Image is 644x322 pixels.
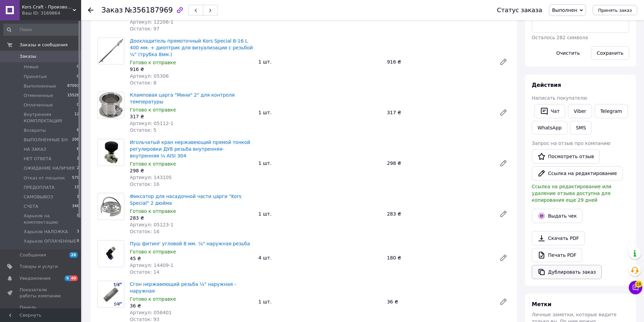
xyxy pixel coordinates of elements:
span: 1 [77,156,79,162]
span: 15528 [67,93,79,99]
button: Выдать чек [532,209,582,223]
button: Ссылка на редактирование [532,166,623,180]
a: Скачать PDF [532,231,585,245]
span: Готово к отправке [130,107,176,113]
span: Новые [24,64,39,70]
div: 283 ₴ [130,215,253,221]
span: Артикул: 05123-1 [130,222,173,227]
span: Артикул: 12206-1 [130,19,173,25]
span: Остаток: 93 [130,317,160,322]
a: Кламповая царга "Мини" 2" для контроля температуры [130,92,235,104]
span: Готово к отправке [130,60,176,65]
a: Редактировать [497,106,510,119]
button: Чат [534,104,565,118]
div: 45 ₴ [130,255,253,262]
div: 180 ₴ [384,253,494,263]
button: SMS [570,121,592,134]
span: Харьков на комплектацию [24,213,77,225]
div: 317 ₴ [130,113,253,120]
span: ВЫПОЛНЕННЫЕ БН [24,137,68,143]
a: Редактировать [497,251,510,265]
span: 2 [77,165,79,171]
span: ПРЕДОПЛАТА [24,184,55,191]
span: 28 [69,252,78,258]
span: 12 [74,112,79,124]
div: 1 шт. [256,108,384,117]
span: 0 [77,64,79,70]
span: Заказы и сообщения [20,42,68,48]
span: Артикул: 056401 [130,310,172,315]
span: 6 [77,127,79,133]
span: Принятые [24,74,47,80]
span: Написать покупателю [532,95,587,101]
span: Готово к отправке [130,249,176,254]
div: 317 ₴ [384,108,494,117]
span: НА ЗАКАЗ [24,146,46,152]
a: Фиксатор для насадочной части царги "Kors Special" 2 дюйма [130,194,241,206]
span: 40 [70,275,78,281]
span: Остаток: 97 [130,26,160,31]
span: Показатели работы компании [20,287,63,299]
button: Дублировать заказ [532,265,602,279]
span: Ссылка на редактирование или удаление отзыва доступна для копирования еще 29 дней [532,184,611,203]
div: 298 ₴ [384,158,494,168]
a: Viber [568,104,592,118]
div: 298 ₴ [130,167,253,174]
span: Артикул: 14409-1 [130,263,173,268]
span: Харьков НАЛОЖКА [24,229,68,235]
a: Посмотреть отзыв [532,149,600,164]
div: Статус заказа [497,7,542,14]
a: Редактировать [497,156,510,170]
div: 1 шт. [256,297,384,306]
span: Принять заказ [598,8,632,13]
span: 1 [77,194,79,200]
span: Заказы [20,53,36,59]
a: WhatsApp [532,121,567,134]
span: 3 [77,229,79,235]
span: Заказ [101,6,123,14]
span: Действия [532,82,561,88]
span: ОЖИДАНИЕ НАЛИЧИЯ [24,165,75,171]
div: Вернуться назад [88,7,93,14]
span: НЕТ ОТВЕТА [24,156,51,162]
div: 36 ₴ [130,302,253,309]
span: Артикул: 143105 [130,175,172,180]
a: Доохладитель прямоточный Kors Special 8-16 L 400 мм. + диоптрик для визуализации с резьбой ¼" (тр... [130,38,253,57]
span: Остаток: 5 [130,127,157,133]
span: Харьков ОПЛАЧЕННЫЕ [24,238,76,244]
button: Очистить [551,46,586,60]
span: 18 [635,281,642,288]
input: Поиск [3,24,80,36]
span: САМОВЫВОЗ [24,194,53,200]
span: Остаток: 8 [130,80,157,85]
span: Оплаченные [24,102,53,108]
a: Редактировать [497,207,510,221]
span: 9 [77,213,79,225]
div: 283 ₴ [384,209,494,219]
div: 1 шт. [256,158,384,168]
span: Готово к отправке [130,296,176,302]
a: Telegram [595,104,628,118]
span: Товары и услуги [20,264,58,270]
span: 0 [77,102,79,108]
a: Печать PDF [532,248,582,262]
a: Игольчатый кран нержавеющий прямой тонкой регулировки ДУ8 резьба внутренняя-внутренняя ¼ AISI 304 [130,140,250,158]
span: Артикул: 05112-1 [130,121,173,126]
div: 1 шт. [256,57,384,67]
a: Сгон нержавеющий резьба ¼" наружная - наружная [130,281,236,294]
div: 916 ₴ [384,57,494,67]
span: Внутренняя КОМПЛЕКТАЦИЯ [24,112,74,124]
span: Возвраты [24,127,46,133]
a: Редактировать [497,55,510,69]
span: Остаток: 14 [130,269,160,275]
span: СЧЕТА [24,203,38,209]
span: Выполнен [552,7,577,13]
span: Выполненные [24,83,56,89]
img: Игольчатый кран нержавеющий прямой тонкой регулировки ДУ8 резьба внутренняя-внутренняя ¼ AISI 304 [98,139,124,166]
span: Kors Craft - Производитель дистилляционного оборудования [22,4,73,10]
a: Пуш фитинг угловой 8 мм. ¼" наружная резьба [130,241,250,246]
span: Осталось 282 символа [532,35,588,40]
div: Ваш ID: 3169864 [22,10,81,16]
div: 4 шт. [256,253,384,263]
span: Метки [532,301,551,307]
